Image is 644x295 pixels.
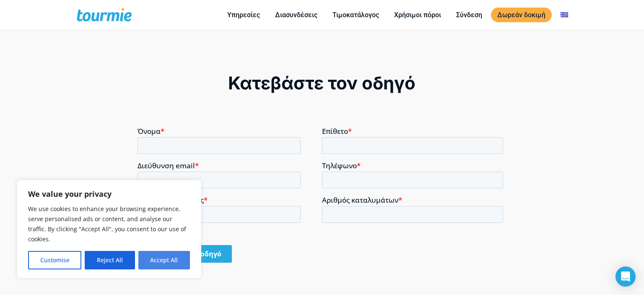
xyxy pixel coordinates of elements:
[388,10,447,20] a: Χρήσιμοι πόροι
[554,10,574,20] a: Αλλαγή σε
[269,10,324,20] a: Διασυνδέσεις
[491,8,552,22] a: Δωρεάν δοκιμή
[450,10,488,20] a: Σύνδεση
[28,204,190,244] p: We use cookies to enhance your browsing experience, serve personalised ads or content, and analys...
[615,266,636,287] div: Open Intercom Messenger
[28,189,190,199] p: We value your privacy
[326,10,385,20] a: Τιμοκατάλογος
[221,10,266,20] a: Υπηρεσίες
[138,251,190,269] button: Accept All
[184,34,219,43] span: Τηλέφωνο
[28,251,81,269] button: Customise
[85,251,135,269] button: Reject All
[138,127,506,270] iframe: Form 2
[184,68,261,78] span: Αριθμός καταλυμάτων
[138,72,506,94] div: Κατεβάστε τον οδηγό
